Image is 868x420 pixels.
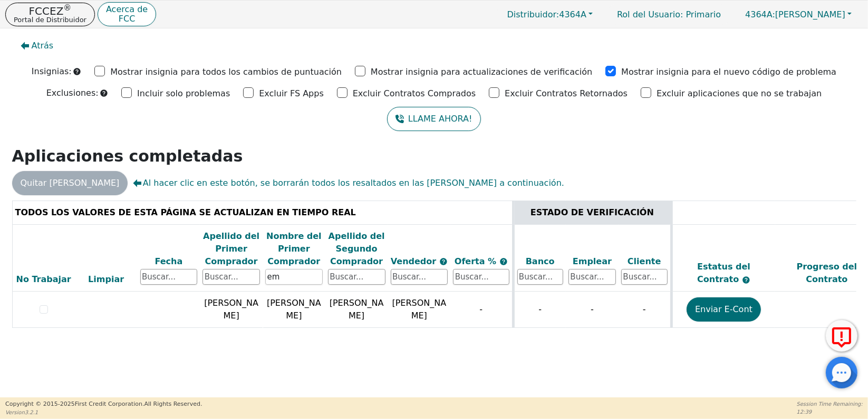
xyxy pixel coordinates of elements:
span: Vendedor [391,256,439,266]
button: FCCEZ®Portal de Distribuidor [5,3,95,26]
div: ESTADO DE VERIFICACIÓN [517,206,668,219]
span: Oferta % [455,256,499,266]
div: Apellido del Segundo Comprador [328,230,385,268]
p: Session Time Remaining: [797,400,863,408]
p: FCC [106,15,148,23]
span: - [479,304,483,314]
td: [PERSON_NAME] [263,292,325,328]
div: Cliente [621,255,668,268]
button: Acerca deFCC [98,2,156,27]
input: Buscar... [140,269,198,285]
button: LLAME AHORA! [387,107,480,131]
p: Acerca de [106,5,148,14]
span: Distribuidor: [507,9,560,19]
div: No Trabajar [15,273,72,286]
input: Buscar... [391,269,448,285]
p: Copyright © 2015- 2025 First Credit Corporation. [5,400,202,409]
p: Version 3.2.1 [5,408,202,416]
p: Exclusiones: [46,87,99,99]
input: Buscar... [453,269,509,285]
p: FCCEZ [14,6,86,16]
span: Rol del Usuario : [617,9,683,19]
p: Excluir Contratos Retornados [505,87,628,100]
span: Atrás [32,39,54,52]
button: Atrás [12,34,62,58]
p: Incluir solo problemas [137,87,230,100]
sup: ® [63,3,71,13]
span: Estatus del Contrato [697,262,750,284]
p: 12:39 [797,408,863,416]
p: Excluir FS Apps [259,87,324,100]
div: Emplear [568,255,616,268]
span: All Rights Reserved. [144,401,202,407]
p: Portal de Distribuidor [14,16,86,23]
div: Nombre del Primer Comprador [265,230,323,268]
input: Buscar... [202,269,260,285]
input: Buscar... [568,269,616,285]
p: Excluir aplicaciones que no se trabajan [657,87,822,100]
td: [PERSON_NAME] [325,292,388,328]
td: [PERSON_NAME] [200,292,263,328]
strong: Aplicaciones completadas [12,147,243,165]
td: - [619,292,671,328]
p: Mostrar insignia para todos los cambios de puntuación [110,66,342,78]
p: Mostrar insignia para actualizaciones de verificación [371,66,592,78]
p: Primario [606,4,731,25]
a: Rol del Usuario: Primario [606,4,731,25]
p: Mostrar insignia para el nuevo código de problema [621,66,836,78]
button: Distribuidor:4364A [496,6,604,23]
div: Limpiar [78,273,135,286]
input: Buscar... [621,269,668,285]
input: Buscar... [265,269,323,285]
span: [PERSON_NAME] [392,298,447,321]
button: Reportar Error a FCC [826,320,857,352]
div: Apellido del Primer Comprador [202,230,260,268]
td: - [566,292,619,328]
div: TODOS LOS VALORES DE ESTA PÁGINA SE ACTUALIZAN EN TIEMPO REAL [15,206,509,219]
span: [PERSON_NAME] [745,9,845,19]
button: Enviar E-Cont [687,297,761,322]
td: - [513,292,566,328]
span: 4364A: [745,9,775,19]
button: 4364A:[PERSON_NAME] [734,6,863,23]
p: Insignias: [32,65,72,78]
input: Buscar... [517,269,564,285]
input: Buscar... [328,269,385,285]
span: Al hacer clic en este botón, se borrarán todos los resaltados en las [PERSON_NAME] a continuación. [133,177,564,189]
p: Excluir Contratos Comprados [353,87,476,100]
span: 4364A [507,9,586,19]
div: Banco [517,255,564,268]
div: Fecha [140,255,198,268]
